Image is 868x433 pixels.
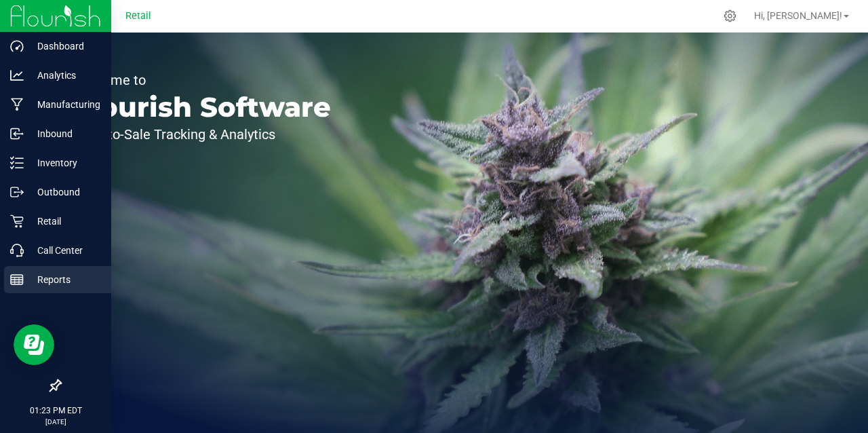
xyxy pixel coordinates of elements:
[10,273,24,286] inline-svg: Reports
[24,213,105,229] p: Retail
[24,155,105,171] p: Inventory
[73,94,331,121] p: Flourish Software
[10,98,24,111] inline-svg: Manufacturing
[10,127,24,140] inline-svg: Inbound
[10,39,24,53] inline-svg: Dashboard
[10,214,24,228] inline-svg: Retail
[125,10,151,22] span: Retail
[14,324,54,365] iframe: Resource center
[24,242,105,259] p: Call Center
[10,244,24,257] inline-svg: Call Center
[6,417,105,427] p: [DATE]
[24,67,105,83] p: Analytics
[73,128,331,141] p: Seed-to-Sale Tracking & Analytics
[73,73,331,87] p: Welcome to
[24,271,105,288] p: Reports
[24,96,105,113] p: Manufacturing
[6,404,105,417] p: 01:23 PM EDT
[722,10,738,22] div: Manage settings
[24,184,105,200] p: Outbound
[24,38,105,54] p: Dashboard
[10,156,24,170] inline-svg: Inventory
[24,126,105,142] p: Inbound
[10,185,24,199] inline-svg: Outbound
[10,69,24,82] inline-svg: Analytics
[754,10,842,21] span: Hi, [PERSON_NAME]!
